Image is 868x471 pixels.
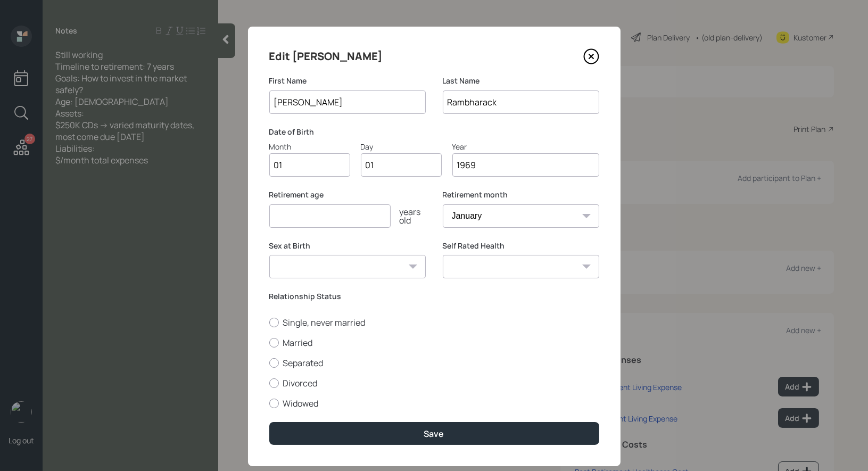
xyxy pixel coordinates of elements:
label: First Name [269,76,426,86]
label: Relationship Status [269,291,599,302]
div: Save [424,428,444,440]
label: Separated [269,357,599,369]
label: Self Rated Health [443,241,599,251]
label: Divorced [269,377,599,389]
input: Month [269,153,350,177]
div: years old [391,208,426,225]
label: Sex at Birth [269,241,426,251]
input: Year [452,153,599,177]
button: Save [269,422,599,445]
label: Married [269,337,599,349]
label: Single, never married [269,317,599,328]
label: Retirement month [443,189,599,200]
label: Widowed [269,398,599,409]
input: Day [361,153,442,177]
div: Year [452,141,599,152]
label: Retirement age [269,189,426,200]
label: Date of Birth [269,127,599,137]
h4: Edit [PERSON_NAME] [269,48,383,65]
div: Day [361,141,442,152]
label: Last Name [443,76,599,86]
div: Month [269,141,350,152]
